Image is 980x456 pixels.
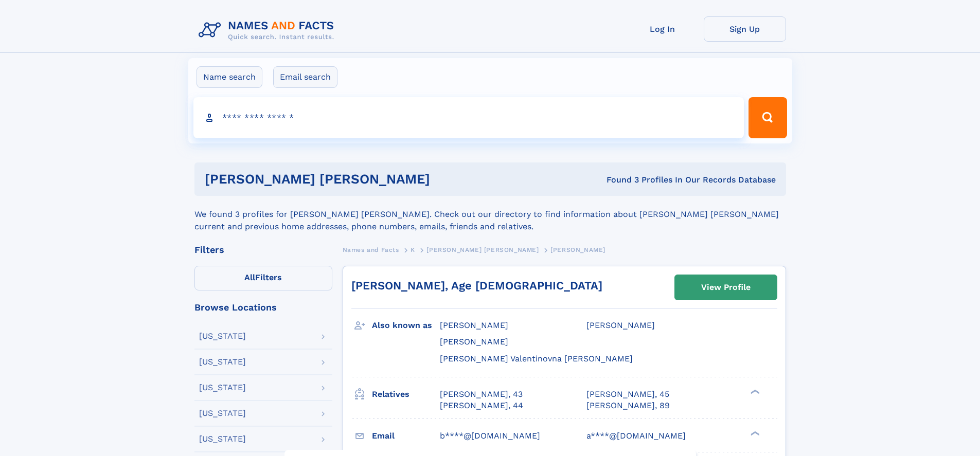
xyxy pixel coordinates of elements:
[273,66,337,88] label: Email search
[372,317,440,334] h3: Also known as
[411,246,415,253] span: K
[351,279,602,292] a: [PERSON_NAME], Age [DEMOGRAPHIC_DATA]
[586,400,670,411] a: [PERSON_NAME], 89
[194,266,332,290] label: Filters
[675,275,777,300] a: View Profile
[586,320,655,330] span: [PERSON_NAME]
[748,388,760,395] div: ❯
[701,276,751,299] div: View Profile
[426,243,539,256] a: [PERSON_NAME] [PERSON_NAME]
[194,196,786,233] div: We found 3 profiles for [PERSON_NAME] [PERSON_NAME]. Check out our directory to find information ...
[199,384,246,392] div: [US_STATE]
[372,386,440,403] h3: Relatives
[197,66,262,88] label: Name search
[518,174,776,186] div: Found 3 Profiles In Our Records Database
[621,16,704,42] a: Log In
[193,97,744,138] input: search input
[199,332,246,340] div: [US_STATE]
[199,435,246,443] div: [US_STATE]
[749,97,787,138] button: Search Button
[440,400,523,411] a: [PERSON_NAME], 44
[550,246,605,253] span: [PERSON_NAME]
[704,16,786,42] a: Sign Up
[199,409,246,417] div: [US_STATE]
[194,245,332,254] div: Filters
[343,243,399,256] a: Names and Facts
[586,389,669,400] a: [PERSON_NAME], 45
[411,243,415,256] a: K
[440,320,508,330] span: [PERSON_NAME]
[194,16,343,44] img: Logo Names and Facts
[748,430,760,436] div: ❯
[440,354,633,363] span: [PERSON_NAME] Valentinovna [PERSON_NAME]
[244,272,255,282] span: All
[440,389,523,400] a: [PERSON_NAME], 43
[205,173,519,186] h1: [PERSON_NAME] [PERSON_NAME]
[372,427,440,445] h3: Email
[426,246,539,253] span: [PERSON_NAME] [PERSON_NAME]
[440,337,508,346] span: [PERSON_NAME]
[199,358,246,366] div: [US_STATE]
[194,303,332,312] div: Browse Locations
